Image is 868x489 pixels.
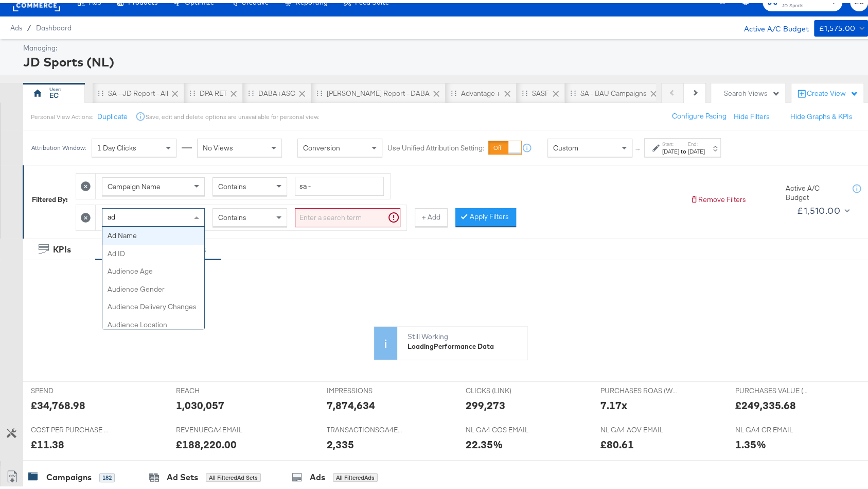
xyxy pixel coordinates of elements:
[303,140,340,149] span: Conversion
[102,313,204,331] div: Audience Location
[22,21,36,29] span: /
[167,468,198,480] div: Ad Sets
[553,140,578,149] span: Custom
[97,109,128,119] button: Duplicate
[665,104,734,123] button: Configure Pacing
[451,87,456,93] div: Drag to reorder tab
[32,192,68,201] div: Filtered By:
[102,259,204,277] div: Audience Age
[310,468,325,480] div: Ads
[295,205,400,224] input: Enter a search term
[793,199,852,216] button: £1,510.00
[98,87,103,93] div: Drag to reorder tab
[455,205,516,224] button: Apply Filters
[662,138,679,144] label: Start:
[146,110,319,118] div: Save, edit and delete options are unavailable for personal view.
[102,277,204,295] div: Audience Gender
[786,180,842,199] div: Active A/C Budget
[102,295,204,313] div: Audience Delivery Changes
[333,470,378,479] div: All Filtered Ads
[206,470,261,479] div: All Filtered Ad Sets
[102,224,204,242] div: Ad Name
[814,17,868,33] button: £1,575.00
[53,241,71,252] div: KPIs
[633,145,643,148] span: ↑
[108,179,161,188] span: Campaign Name
[734,109,770,119] button: Hide Filters
[690,192,746,201] button: Remove Filters
[218,210,246,219] span: Contains
[200,86,227,95] div: DPA RET
[49,88,59,97] div: EC
[97,140,136,149] span: 1 Day Clicks
[218,179,246,188] span: Contains
[203,140,233,149] span: No Views
[102,242,204,260] div: Ad ID
[807,86,858,96] div: Create View
[387,140,484,150] label: Use Unified Attribution Setting:
[327,86,430,95] div: [PERSON_NAME] Report - DABA
[580,86,647,95] div: SA - BAU Campaigns
[790,109,853,119] button: Hide Graphs & KPIs
[295,174,384,193] input: Enter a search term
[99,470,115,479] div: 182
[688,144,705,153] div: [DATE]
[570,87,576,93] div: Drag to reorder tab
[733,17,809,32] div: Active A/C Budget
[662,144,679,153] div: [DATE]
[23,40,865,50] div: Managing:
[31,141,86,148] div: Attribution Window:
[532,86,549,95] div: SASF
[724,86,780,95] div: Search Views
[46,468,92,480] div: Campaigns
[10,21,22,29] span: Ads
[679,144,688,152] strong: to
[108,86,168,95] div: SA - JD Report - All
[248,87,254,93] div: Drag to reorder tab
[189,87,195,93] div: Drag to reorder tab
[316,87,322,93] div: Drag to reorder tab
[797,200,840,215] div: £1,510.00
[461,86,501,95] div: Advantage +
[415,205,448,224] button: + Add
[23,50,865,68] div: JD Sports (NL)
[522,87,527,93] div: Drag to reorder tab
[819,19,856,32] div: £1,575.00
[258,86,295,95] div: DABA+ASC
[688,138,705,144] label: End:
[31,110,93,118] div: Personal View Actions:
[36,21,72,29] a: Dashboard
